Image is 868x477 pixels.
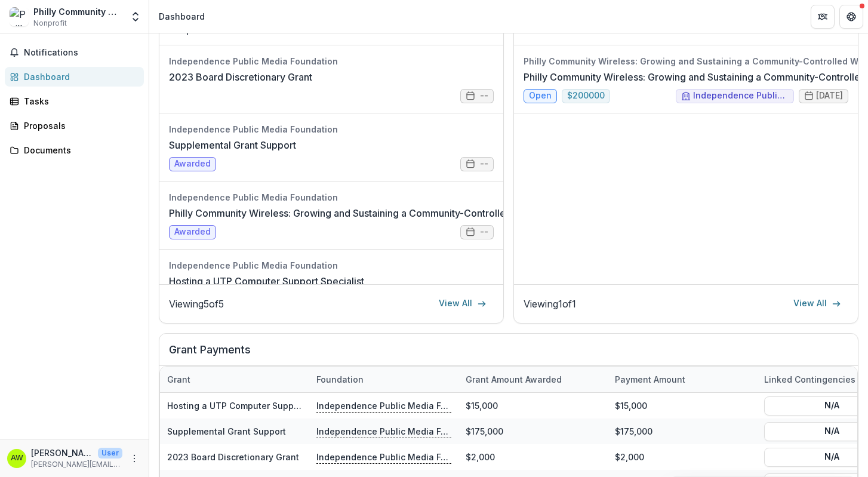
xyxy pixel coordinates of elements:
[160,373,198,386] div: Grant
[24,95,134,107] div: Tasks
[127,451,141,466] button: More
[5,140,144,160] a: Documents
[608,367,757,392] div: Payment Amount
[169,343,848,366] h2: Grant Payments
[458,418,608,444] div: $175,000
[31,447,93,459] p: [PERSON_NAME]
[316,451,451,464] p: Independence Public Media Foundation
[309,367,458,392] div: Foundation
[757,373,863,386] div: Linked Contingencies
[167,426,286,436] a: Supplemental Grant Support
[160,367,309,392] div: Grant
[5,91,144,111] a: Tasks
[316,399,451,413] p: Independence Public Media Foundation
[167,401,349,411] a: Hosting a UTP Computer Support Specialist
[608,393,757,418] div: $15,000
[159,10,205,23] div: Dashboard
[127,5,144,29] button: Open entity switcher
[167,452,299,462] a: 2023 Board Discretionary Grant
[458,367,608,392] div: Grant amount awarded
[458,393,608,418] div: $15,000
[169,297,224,311] p: Viewing 5 of 5
[169,274,364,288] a: Hosting a UTP Computer Support Specialist
[24,144,134,156] div: Documents
[524,297,576,311] p: Viewing 1 of 1
[10,7,29,26] img: Philly Community Wireless
[786,294,848,313] a: View All
[11,454,23,462] div: Alex Wermer-Colan
[169,70,312,84] a: 2023 Board Discretionary Grant
[5,43,144,62] button: Notifications
[458,444,608,470] div: $2,000
[5,67,144,87] a: Dashboard
[608,418,757,444] div: $175,000
[33,5,122,18] div: Philly Community Wireless
[608,373,692,386] div: Payment Amount
[24,48,139,58] span: Notifications
[608,444,757,470] div: $2,000
[432,294,494,313] a: View All
[316,425,451,438] p: Independence Public Media Foundation
[31,459,122,470] p: [PERSON_NAME][EMAIL_ADDRESS][DOMAIN_NAME]
[458,373,569,386] div: Grant amount awarded
[154,8,210,25] nav: breadcrumb
[169,206,688,220] a: Philly Community Wireless: Growing and Sustaining a Community-Controlled WiFi Network in [GEOGRAP...
[5,116,144,136] a: Proposals
[33,18,67,29] span: Nonprofit
[24,70,134,83] div: Dashboard
[839,5,863,29] button: Get Help
[24,119,134,132] div: Proposals
[811,5,835,29] button: Partners
[98,448,122,458] p: User
[169,138,296,152] a: Supplemental Grant Support
[309,373,371,386] div: Foundation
